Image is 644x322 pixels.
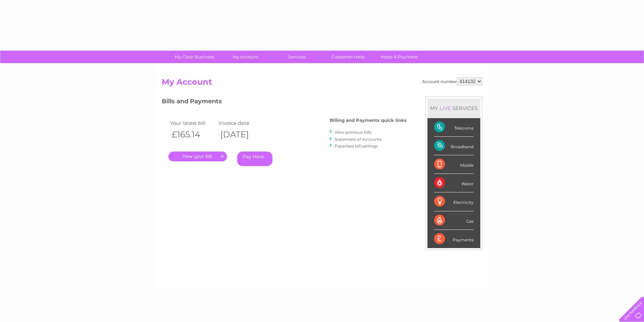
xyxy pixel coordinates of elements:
th: £165.14 [168,128,217,141]
td: Invoice date [217,118,265,128]
a: Customer Help [320,51,376,63]
h2: My Account [162,77,482,90]
a: My Clear Business [167,51,222,63]
a: View previous bills [334,130,372,135]
th: [DATE] [217,128,265,141]
div: Water [434,174,474,192]
div: Gas [434,211,474,230]
div: MY SERVICES [427,99,480,118]
a: My Account [218,51,273,63]
h4: Billing and Payments quick links [330,118,407,123]
td: Your latest bill [168,118,217,128]
a: Paperless bill settings [334,143,378,149]
div: Electricity [434,192,474,211]
div: Payments [434,230,474,248]
div: Telecoms [434,118,474,137]
div: Account number [422,77,482,85]
a: Statement of Accounts [334,137,382,142]
a: Pay Here [237,152,272,166]
div: Mobile [434,155,474,174]
a: Services [269,51,325,63]
a: Make A Payment [372,51,427,63]
div: LIVE [438,105,452,111]
div: Broadband [434,137,474,155]
a: . [168,152,227,161]
h3: Bills and Payments [162,97,407,108]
